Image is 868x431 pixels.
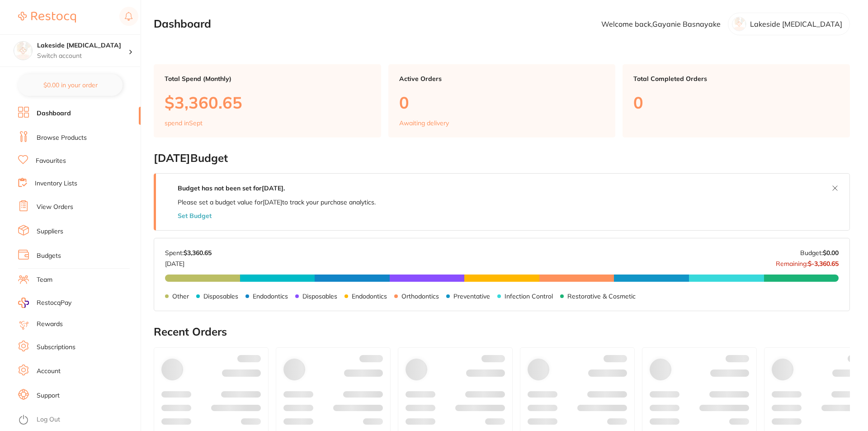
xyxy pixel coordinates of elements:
strong: Budget has not been set for [DATE] . [178,184,285,192]
a: Support [37,391,60,400]
a: Budgets [37,251,61,260]
a: Inventory Lists [35,179,77,188]
p: Awaiting delivery [399,119,449,127]
p: [DATE] [165,256,212,267]
a: Total Completed Orders0 [623,64,850,137]
p: Active Orders [399,75,605,82]
a: Restocq Logo [18,7,76,28]
h4: Lakeside Dental Surgery [37,41,128,50]
a: Dashboard [37,109,71,118]
h2: Dashboard [154,18,211,30]
button: Set Budget [178,212,212,219]
p: spend in Sept [165,119,203,127]
p: Switch account [37,52,128,61]
p: Disposables [302,293,337,300]
strong: $0.00 [823,249,839,257]
button: Log Out [18,413,138,427]
p: Lakeside [MEDICAL_DATA] [750,20,842,28]
p: Disposables [203,293,238,300]
a: Total Spend (Monthly)$3,360.65spend inSept [154,64,381,137]
span: RestocqPay [37,298,71,308]
a: Team [37,275,52,284]
p: Total Completed Orders [633,75,839,82]
p: Welcome back, Gayanie Basnayake [601,20,721,28]
p: Restorative & Cosmetic [567,293,636,300]
p: Other [172,293,189,300]
p: $3,360.65 [165,93,370,112]
h2: Recent Orders [154,326,850,338]
img: Restocq Logo [18,12,76,23]
a: View Orders [37,203,73,212]
p: Remaining: [776,256,839,267]
p: Endodontics [352,293,387,300]
button: $0.00 in your order [18,74,123,96]
p: Budget: [800,249,839,256]
a: Suppliers [37,227,63,236]
strong: $-3,360.65 [808,260,839,268]
p: Please set a budget value for [DATE] to track your purchase analytics. [178,199,376,206]
a: Log Out [37,415,60,424]
p: Total Spend (Monthly) [165,75,370,82]
p: Endodontics [253,293,288,300]
a: Active Orders0Awaiting delivery [388,64,616,137]
a: Favourites [36,156,66,166]
p: Infection Control [505,293,553,300]
a: RestocqPay [18,298,71,308]
p: Spent: [165,249,212,256]
strong: $3,360.65 [184,249,212,257]
img: Lakeside Dental Surgery [14,42,32,60]
p: 0 [633,93,839,112]
p: Orthodontics [401,293,439,300]
a: Account [37,367,61,376]
img: RestocqPay [18,298,29,308]
h2: [DATE] Budget [154,152,850,165]
a: Subscriptions [37,343,75,352]
p: 0 [399,93,605,112]
p: Preventative [453,293,490,300]
a: Rewards [37,320,63,329]
a: Browse Products [37,133,87,142]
